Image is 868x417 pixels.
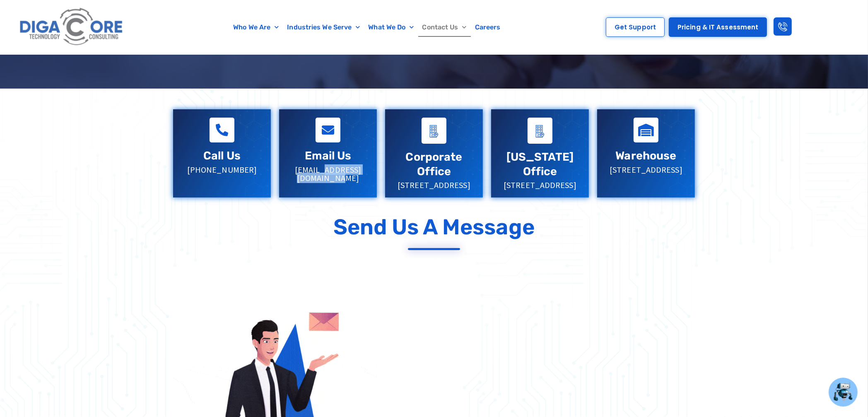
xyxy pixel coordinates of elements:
[506,150,574,178] a: [US_STATE] Office
[678,24,758,30] span: Pricing & IT Assessment
[181,166,263,174] p: [PHONE_NUMBER]
[406,150,463,178] a: Corporate Office
[528,118,552,143] a: Virginia Office
[616,149,677,162] a: Warehouse
[606,17,665,37] a: Get Support
[305,149,352,162] a: Email Us
[364,18,418,37] a: What We Do
[605,166,687,174] p: [STREET_ADDRESS]
[169,18,564,37] nav: Menu
[287,166,369,182] p: [EMAIL_ADDRESS][DOMAIN_NAME]
[499,181,581,189] p: [STREET_ADDRESS]
[669,17,767,37] a: Pricing & IT Assessment
[418,18,471,37] a: Contact Us
[210,118,234,142] a: Call Us
[283,18,364,37] a: Industries We Serve
[634,118,658,142] a: Warehouse
[333,214,535,240] p: Send Us a Message
[203,149,241,162] a: Call Us
[393,181,475,189] p: [STREET_ADDRESS]
[229,18,283,37] a: Who We Are
[422,118,446,143] a: Corporate Office
[615,24,656,30] span: Get Support
[471,18,505,37] a: Careers
[17,4,126,50] img: Digacore logo 1
[316,118,340,142] a: Email Us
